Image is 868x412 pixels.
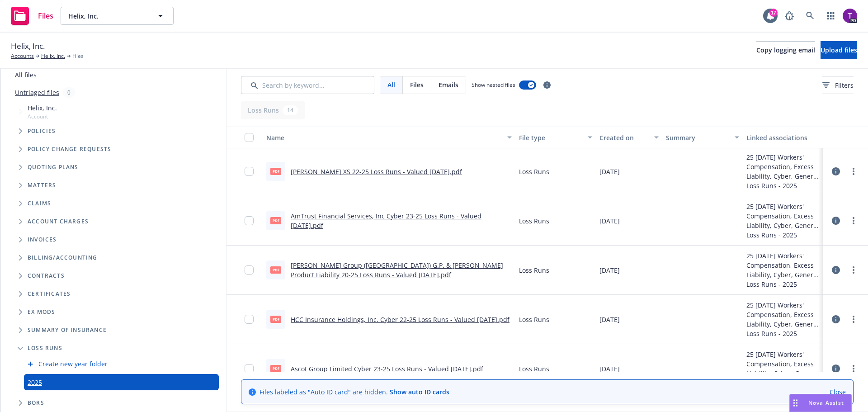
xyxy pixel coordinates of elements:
span: Loss Runs [28,346,62,351]
a: HCC Insurance Holdings, Inc. Cyber 22-25 Loss Runs - Valued [DATE].pdf [291,315,509,324]
span: Ex Mods [28,309,55,315]
div: 25 [DATE] Workers' Compensation, Excess Liability, Cyber, General Liability, Commercial Property,... [746,350,819,378]
a: Switch app [822,7,840,25]
a: [PERSON_NAME] XS 22-25 Loss Runs - Valued [DATE].pdf [291,167,462,176]
a: more [848,265,859,275]
div: Summary [666,133,729,142]
a: 2025 [28,378,42,387]
span: Certificates [28,291,71,297]
div: Loss Runs - 2025 [746,181,819,190]
span: BORs [28,400,44,406]
span: Emails [439,80,458,90]
span: Files [72,52,84,60]
span: Invoices [28,237,57,242]
div: Folder Tree Example [0,249,226,412]
span: Loss Runs [519,315,549,324]
span: Show nested files [472,81,515,89]
div: 17 [769,9,778,17]
span: Upload files [821,46,857,54]
button: File type [515,127,595,148]
a: All files [15,71,37,79]
input: Select all [245,133,254,142]
span: [DATE] [599,265,620,275]
span: pdf [270,217,281,224]
a: Ascot Group Limited Cyber 23-25 Loss Runs - Valued [DATE].pdf [291,365,483,373]
a: Report a Bug [780,7,798,25]
a: Helix, Inc. [41,52,65,60]
a: Close [830,387,846,397]
img: photo [843,9,857,23]
a: more [848,166,859,177]
span: Loss Runs [519,216,549,226]
div: 25 [DATE] Workers' Compensation, Excess Liability, Cyber, General Liability, Commercial Property,... [746,202,819,230]
span: pdf [270,168,281,175]
span: Loss Runs [519,265,549,275]
div: Loss Runs - 2025 [746,329,819,338]
span: [DATE] [599,315,620,324]
a: more [848,215,859,226]
span: Files [38,12,53,19]
div: Drag to move [790,394,801,412]
div: Tree Example [0,101,226,249]
div: 25 [DATE] Workers' Compensation, Excess Liability, Cyber, General Liability, Commercial Property,... [746,152,819,181]
a: Create new year folder [38,359,108,369]
button: Name [263,127,515,148]
input: Search by keyword... [241,76,374,94]
button: Upload files [821,41,857,59]
input: Toggle Row Selected [245,167,254,176]
input: Toggle Row Selected [245,364,254,373]
span: pdf [270,365,281,372]
span: Helix, Inc. [28,103,57,113]
span: [DATE] [599,364,620,374]
div: Name [266,133,502,142]
span: Summary of insurance [28,327,107,333]
span: Contracts [28,273,65,279]
span: Quoting plans [28,165,79,170]
span: Filters [835,81,854,90]
span: Policies [28,128,56,134]
span: Nova Assist [808,399,844,407]
input: Toggle Row Selected [245,216,254,225]
div: 0 [63,87,75,98]
a: Show auto ID cards [390,388,449,396]
button: Copy logging email [756,41,815,59]
span: Claims [28,201,51,206]
span: Account charges [28,219,89,224]
div: Loss Runs - 2025 [746,230,819,240]
div: Linked associations [746,133,819,142]
input: Toggle Row Selected [245,315,254,324]
span: All [387,80,395,90]
div: 25 [DATE] Workers' Compensation, Excess Liability, Cyber, General Liability, Commercial Property,... [746,251,819,279]
div: Loss Runs - 2025 [746,279,819,289]
span: [DATE] [599,216,620,226]
span: Policy change requests [28,147,111,152]
span: Billing/Accounting [28,255,98,260]
a: more [848,363,859,374]
span: Files [410,80,424,90]
span: Filters [822,81,854,90]
div: Created on [599,133,649,142]
span: pdf [270,316,281,322]
a: AmTrust Financial Services, Inc Cyber 23-25 Loss Runs - Valued [DATE].pdf [291,212,481,230]
input: Toggle Row Selected [245,265,254,275]
button: Helix, Inc. [61,7,174,25]
a: [PERSON_NAME] Group ([GEOGRAPHIC_DATA]) G.P. & [PERSON_NAME] Product Liability 20-25 Loss Runs - ... [291,261,503,279]
span: Loss Runs [519,364,549,374]
span: Account [28,113,57,120]
button: Filters [822,76,854,94]
span: Helix, Inc. [11,40,45,52]
a: Untriaged files [15,88,59,97]
div: File type [519,133,582,142]
button: Nova Assist [789,394,852,412]
button: Summary [662,127,742,148]
span: [DATE] [599,167,620,176]
span: pdf [270,266,281,273]
div: 25 [DATE] Workers' Compensation, Excess Liability, Cyber, General Liability, Commercial Property,... [746,300,819,329]
span: Loss Runs [519,167,549,176]
span: Helix, Inc. [68,11,146,21]
a: Files [7,3,57,28]
span: Copy logging email [756,46,815,54]
button: Created on [596,127,663,148]
button: Linked associations [743,127,823,148]
a: more [848,314,859,325]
